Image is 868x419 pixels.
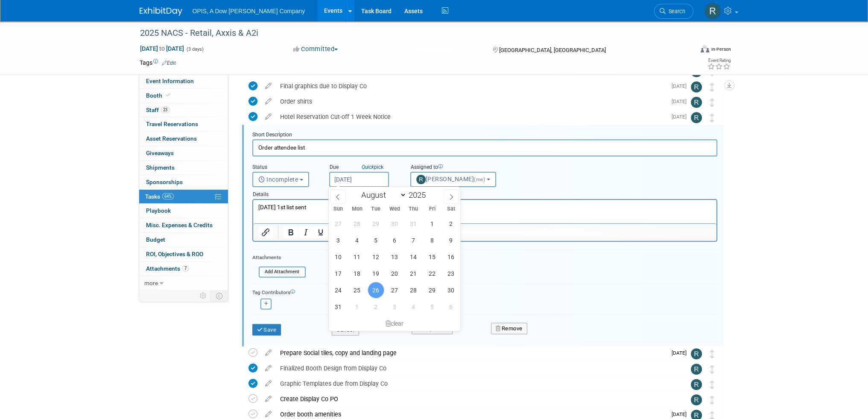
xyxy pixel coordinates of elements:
[146,135,197,142] span: Asset Reservations
[404,206,423,212] span: Thu
[410,164,517,172] div: Assigned to
[253,200,716,223] iframe: Rich Text Area
[261,113,276,121] a: edit
[349,298,365,315] span: September 1, 2025
[360,164,385,170] a: Quickpick
[424,232,441,249] span: August 8, 2025
[145,193,174,200] span: Tasks
[405,282,422,298] span: August 28, 2025
[139,233,228,247] a: Budget
[252,187,717,199] div: Details
[691,81,702,92] img: Renee Ortner
[329,206,348,212] span: Sun
[424,298,441,315] span: September 5, 2025
[139,89,228,103] a: Booth
[643,44,731,57] div: Event Format
[499,47,606,53] span: [GEOGRAPHIC_DATA], [GEOGRAPHIC_DATA]
[139,276,228,290] a: more
[330,282,347,298] span: August 24, 2025
[186,46,204,52] span: (3 days)
[276,392,674,406] div: Create Display Co PO
[146,265,189,272] span: Attachments
[405,249,422,265] span: August 14, 2025
[672,411,691,417] span: [DATE]
[349,215,365,232] span: July 28, 2025
[691,112,702,123] img: Renee Ortner
[146,150,174,156] span: Giveaways
[258,226,273,238] button: Insert/edit link
[405,215,422,232] span: July 31, 2025
[424,265,441,282] span: August 22, 2025
[330,215,347,232] span: July 27, 2025
[139,132,228,146] a: Asset Reservations
[252,254,306,261] div: Attachments
[298,226,313,238] button: Italic
[276,79,666,93] div: Final graphics due to Display Co
[443,215,459,232] span: August 2, 2025
[368,232,384,249] span: August 5, 2025
[443,232,459,249] span: August 9, 2025
[146,207,171,214] span: Playbook
[710,381,714,389] i: Move task
[368,215,384,232] span: July 29, 2025
[654,4,693,19] a: Search
[691,97,702,108] img: Renee Ortner
[666,8,685,14] span: Search
[357,190,406,200] select: Month
[368,298,384,315] span: September 2, 2025
[252,139,717,156] input: Name of task or a short description
[140,7,182,16] img: ExhibitDay
[162,193,174,199] span: 64%
[139,103,228,117] a: Staff23
[386,232,403,249] span: August 6, 2025
[672,83,691,89] span: [DATE]
[196,290,211,301] td: Personalize Event Tab Strip
[329,172,389,187] input: Due Date
[710,365,714,373] i: Move task
[139,204,228,218] a: Playbook
[276,361,674,376] div: Finalized Booth Design from Display Co
[710,396,714,404] i: Move task
[330,265,347,282] span: August 17, 2025
[672,114,691,120] span: [DATE]
[368,282,384,298] span: August 26, 2025
[139,247,228,261] a: ROI, Objectives & ROO
[349,265,365,282] span: August 18, 2025
[710,83,714,91] i: Move task
[710,98,714,107] i: Move task
[405,265,422,282] span: August 21, 2025
[491,323,527,335] button: Remove
[386,215,403,232] span: July 30, 2025
[139,74,228,88] a: Event Information
[161,107,170,113] span: 23
[146,78,194,84] span: Event Information
[329,164,397,172] div: Due
[144,280,158,286] span: more
[137,26,681,41] div: 2025 NACS - Retail, Axxis & A2i
[349,232,365,249] span: August 4, 2025
[329,316,460,331] div: clear
[424,249,441,265] span: August 15, 2025
[146,179,183,185] span: Sponsorships
[252,131,717,139] div: Short Description
[424,282,441,298] span: August 29, 2025
[330,298,347,315] span: August 31, 2025
[252,172,309,187] button: Incomplete
[701,46,709,52] img: Format-Inperson.png
[386,282,403,298] span: August 27, 2025
[210,290,228,301] td: Toggle Event Tabs
[410,172,496,187] button: [PERSON_NAME](me)
[405,232,422,249] span: August 7, 2025
[258,176,298,183] span: Incomplete
[261,98,276,105] a: edit
[193,8,305,14] span: OPIS, A Dow [PERSON_NAME] Company
[368,249,384,265] span: August 12, 2025
[368,265,384,282] span: August 19, 2025
[443,298,459,315] span: September 6, 2025
[423,206,441,212] span: Fri
[349,249,365,265] span: August 11, 2025
[691,394,702,405] img: Renee Ortner
[139,146,228,160] a: Giveaways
